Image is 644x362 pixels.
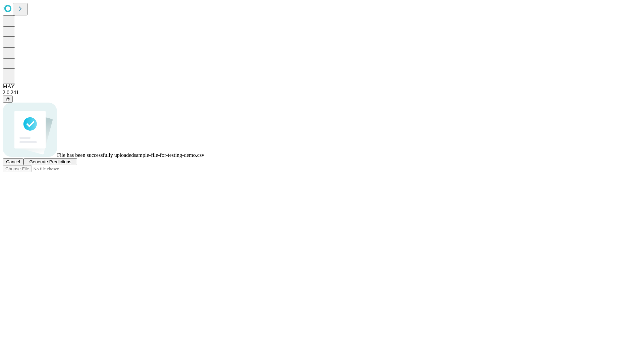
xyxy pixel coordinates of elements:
div: MAY [3,83,641,89]
span: File has been successfully uploaded [57,152,134,158]
span: Generate Predictions [29,159,71,164]
button: Generate Predictions [23,158,77,165]
div: 2.0.241 [3,89,641,96]
button: @ [3,96,13,103]
span: @ [5,97,10,102]
button: Cancel [3,158,23,165]
span: Cancel [6,159,20,164]
span: sample-file-for-testing-demo.csv [134,152,204,158]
